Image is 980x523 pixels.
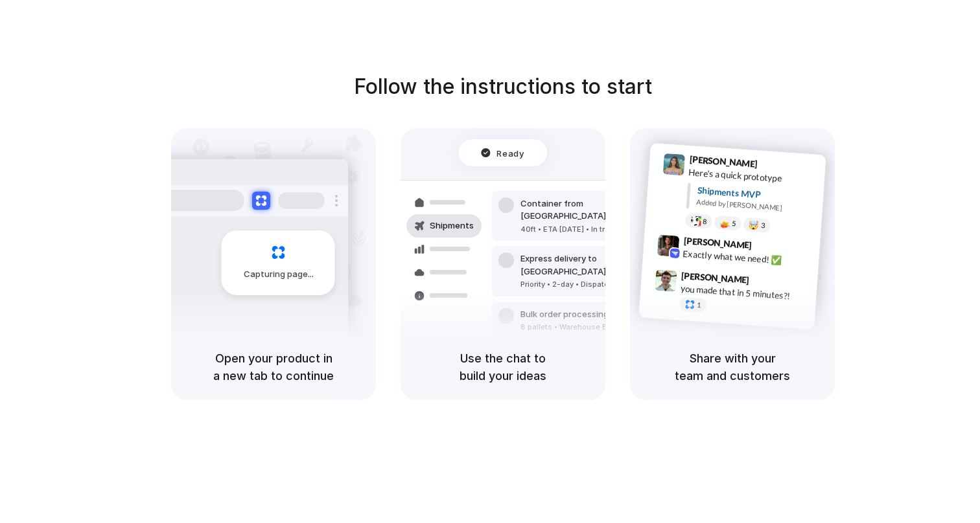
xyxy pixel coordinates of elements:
div: Bulk order processing [520,308,641,321]
span: [PERSON_NAME] [689,152,758,171]
div: Added by [PERSON_NAME] [696,196,815,215]
div: Here's a quick prototype [688,165,818,187]
span: 5 [732,219,736,227]
span: [PERSON_NAME] [683,233,752,252]
div: Shipments MVP [697,183,817,205]
div: you made that in 5 minutes?! [680,282,810,304]
div: Exactly what we need! ✅ [682,247,812,269]
div: 🤯 [749,220,760,230]
span: 9:47 AM [753,274,780,290]
span: 3 [761,221,765,228]
span: Capturing page [244,268,316,281]
span: [PERSON_NAME] [681,268,750,287]
div: Priority • 2-day • Dispatched [520,279,660,290]
span: 9:41 AM [762,158,788,173]
span: Shipments [430,219,474,232]
span: 8 [703,217,707,225]
h1: Follow the instructions to start [354,71,652,102]
div: 8 pallets • Warehouse B • Packed [520,322,641,333]
h5: Open your product in a new tab to continue [187,350,360,384]
h5: Use the chat to build your ideas [416,350,590,384]
div: Express delivery to [GEOGRAPHIC_DATA] [520,252,660,278]
span: Ready [497,146,524,159]
h5: Share with your team and customers [646,350,819,384]
div: 40ft • ETA [DATE] • In transit [520,224,660,235]
div: Container from [GEOGRAPHIC_DATA] [520,197,660,223]
span: 1 [697,301,701,308]
span: 9:42 AM [756,239,782,255]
